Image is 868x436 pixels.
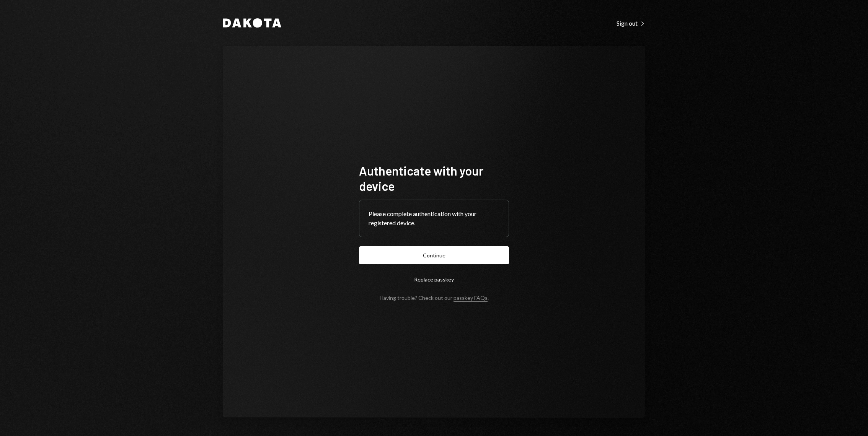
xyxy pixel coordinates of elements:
[454,294,488,302] a: passkey FAQs
[359,246,509,264] button: Continue
[369,209,499,228] div: Please complete authentication with your registered device.
[617,20,645,27] div: Sign out
[617,19,645,27] a: Sign out
[359,270,509,288] button: Replace passkey
[359,163,509,194] h1: Authenticate with your device
[380,294,489,301] div: Having trouble? Check out our .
